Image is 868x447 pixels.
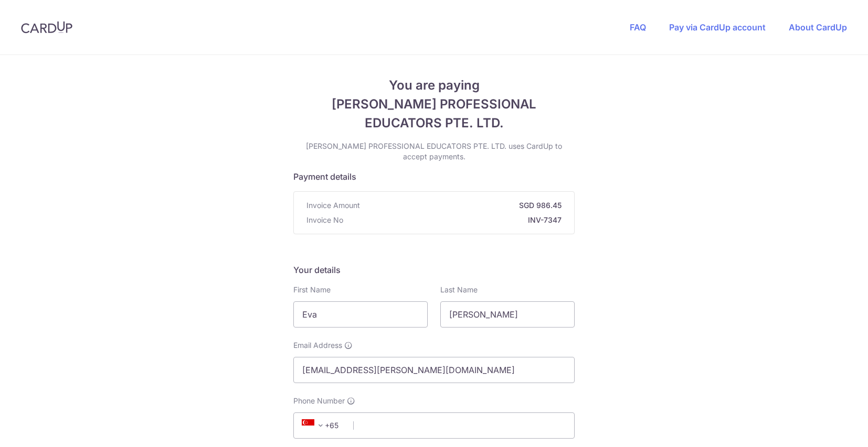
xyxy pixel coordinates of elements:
[440,285,478,295] label: Last Name
[21,21,72,34] img: CardUp
[306,215,343,225] span: Invoice No
[669,22,766,32] a: Pay via CardUp account
[630,22,646,32] a: FAQ
[293,170,575,183] h5: Payment details
[293,264,575,276] h5: Your details
[293,301,428,328] input: First name
[293,340,342,351] span: Email Address
[789,22,847,32] a: About CardUp
[440,301,575,328] input: Last name
[347,215,562,225] strong: INV-7347
[293,285,331,295] label: First Name
[306,200,360,211] span: Invoice Amount
[293,95,575,133] span: [PERSON_NAME] PROFESSIONAL EDUCATORS PTE. LTD.
[302,419,327,432] span: +65
[293,141,575,162] p: [PERSON_NAME] PROFESSIONAL EDUCATORS PTE. LTD. uses CardUp to accept payments.
[364,200,562,211] strong: SGD 986.45
[293,357,575,383] input: Email address
[293,76,575,95] span: You are paying
[299,419,346,432] span: +65
[293,396,345,406] span: Phone Number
